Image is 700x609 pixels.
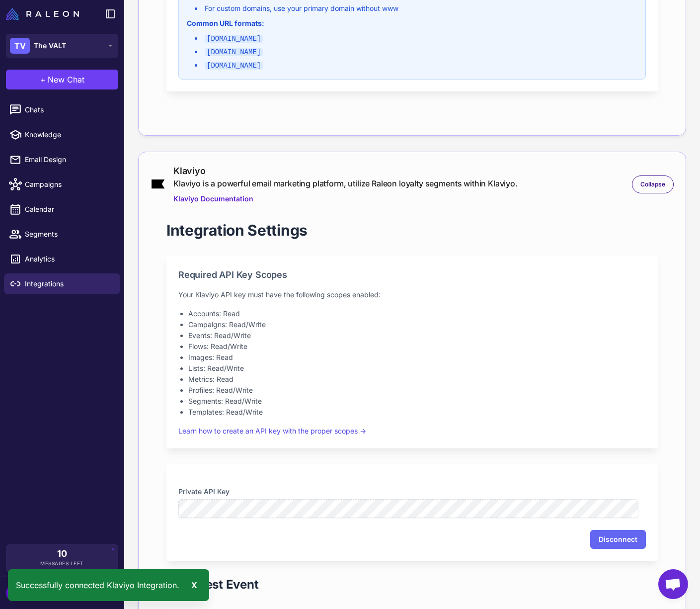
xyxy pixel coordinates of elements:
[4,149,120,170] a: Email Design
[4,273,120,294] a: Integrations
[178,289,646,300] p: Your Klaviyo API key must have the following scopes enabled:
[6,585,26,601] div: P
[4,124,120,145] a: Knowledge
[166,220,308,240] h1: Integration Settings
[188,374,646,385] li: Metrics: Read
[188,330,646,341] li: Events: Read/Write
[48,74,84,86] span: New Chat
[25,179,112,190] span: Campaigns
[6,8,79,20] img: Raleon Logo
[187,577,201,593] div: X
[187,19,264,27] strong: Common URL formats:
[640,180,665,189] span: Collapse
[173,177,518,189] div: Klaviyo is a powerful email marketing platform, utilize Raleon loyalty segments within Klaviyo.
[166,577,258,593] h1: Send Test Event
[6,70,118,89] button: +New Chat
[6,34,118,58] button: TVThe VALT
[8,569,209,601] div: Successfully connected Klaviyo Integration.
[151,178,165,189] img: klaviyo.png
[25,254,112,264] span: Analytics
[188,363,646,374] li: Lists: Read/Write
[173,193,518,204] a: Klaviyo Documentation
[4,99,120,120] a: Chats
[188,319,646,330] li: Campaigns: Read/Write
[57,549,67,558] span: 10
[205,62,263,70] code: [DOMAIN_NAME]
[188,341,646,352] li: Flows: Read/Write
[178,486,646,497] label: Private API Key
[10,38,30,54] div: TV
[195,3,637,14] li: For custom domains, use your primary domain without www
[25,154,112,165] span: Email Design
[4,249,120,269] a: Analytics
[188,308,646,319] li: Accounts: Read
[4,199,120,220] a: Calendar
[25,129,112,140] span: Knowledge
[25,104,112,115] span: Chats
[188,385,646,396] li: Profiles: Read/Write
[658,569,688,599] div: Open chat
[4,224,120,245] a: Segments
[178,427,366,435] a: Learn how to create an API key with the proper scopes →
[40,74,46,86] span: +
[188,396,646,407] li: Segments: Read/Write
[173,164,518,177] div: Klaviyo
[6,8,83,20] a: Raleon Logo
[188,352,646,363] li: Images: Read
[25,204,112,215] span: Calendar
[25,229,112,240] span: Segments
[40,560,84,567] span: Messages Left
[25,278,112,289] span: Integrations
[188,407,646,418] li: Templates: Read/Write
[178,268,646,281] h2: Required API Key Scopes
[590,530,646,549] button: Disconnect
[4,174,120,195] a: Campaigns
[205,48,263,56] code: [DOMAIN_NAME]
[205,35,263,43] code: [DOMAIN_NAME]
[34,40,66,51] span: The VALT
